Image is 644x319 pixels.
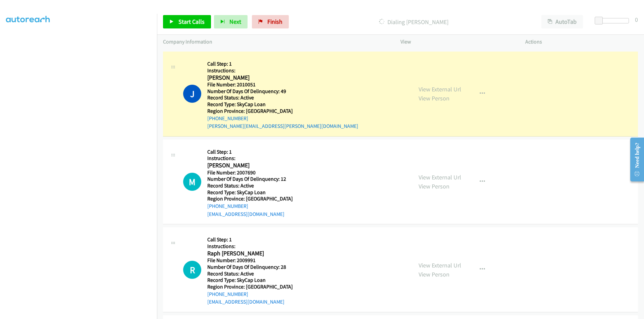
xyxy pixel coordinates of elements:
a: [PHONE_NUMBER] [207,291,248,297]
a: Finish [252,15,289,28]
span: Next [229,18,241,25]
div: 0 [635,15,638,24]
h5: Number Of Days Of Delinquency: 28 [207,264,293,270]
h5: Region Province: [GEOGRAPHIC_DATA] [207,284,293,290]
p: View [400,38,513,46]
h1: J [183,85,201,103]
p: Dialing [PERSON_NAME] [298,17,529,26]
a: View Person [419,94,449,102]
span: Finish [267,18,282,25]
a: View External Url [419,85,461,93]
a: View External Url [419,261,461,269]
h2: Raph [PERSON_NAME] [207,250,293,257]
a: View External Url [419,173,461,181]
h5: Record Type: SkyCap Loan [207,189,293,196]
h5: Record Status: Active [207,94,358,101]
div: The call is yet to be attempted [183,173,201,191]
h1: M [183,173,201,191]
a: [PHONE_NUMBER] [207,115,248,122]
h2: [PERSON_NAME] [207,74,358,82]
a: [PHONE_NUMBER] [207,203,248,209]
h5: Call Step: 1 [207,61,358,67]
p: Company Information [163,38,388,46]
h5: Record Type: SkyCap Loan [207,277,293,284]
h5: Call Step: 1 [207,149,293,155]
a: View Person [419,270,449,278]
div: The call is yet to be attempted [183,261,201,279]
h5: File Number: 2010051 [207,81,358,88]
h5: File Number: 2007690 [207,169,293,176]
h5: Record Type: SkyCap Loan [207,101,358,108]
span: Start Calls [178,18,205,25]
h2: [PERSON_NAME] [207,162,293,169]
h5: Call Step: 1 [207,236,293,243]
a: [EMAIL_ADDRESS][DOMAIN_NAME] [207,211,284,217]
h1: R [183,261,201,279]
p: Actions [525,38,638,46]
h5: Record Status: Active [207,182,293,189]
button: AutoTab [541,15,583,28]
h5: Region Province: [GEOGRAPHIC_DATA] [207,195,293,202]
a: [PERSON_NAME][EMAIL_ADDRESS][PERSON_NAME][DOMAIN_NAME] [207,123,358,129]
h5: Instructions: [207,67,358,74]
h5: Instructions: [207,243,293,250]
h5: Instructions: [207,155,293,162]
div: Delay between calls (in seconds) [598,18,629,23]
h5: Number Of Days Of Delinquency: 49 [207,88,358,95]
a: Start Calls [163,15,211,28]
a: View Person [419,182,449,190]
h5: File Number: 2009991 [207,257,293,264]
iframe: Resource Center [625,133,644,186]
h5: Record Status: Active [207,270,293,277]
h5: Number Of Days Of Delinquency: 12 [207,176,293,182]
button: Next [214,15,248,28]
h5: Region Province: [GEOGRAPHIC_DATA] [207,108,358,114]
a: [EMAIL_ADDRESS][DOMAIN_NAME] [207,299,284,305]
